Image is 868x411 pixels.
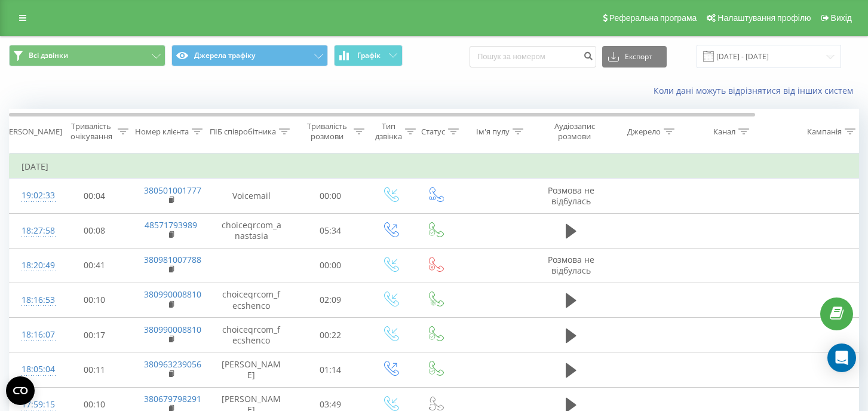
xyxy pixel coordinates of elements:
[210,283,293,317] td: choiceqrcom_fecshenco
[171,45,328,66] button: Джерела трафіку
[303,121,351,142] div: Тривалість розмови
[807,127,842,137] div: Кампанія
[57,248,132,283] td: 00:41
[545,121,603,142] div: Аудіозапис розмови
[421,127,445,137] div: Статус
[57,179,132,213] td: 00:04
[357,51,381,60] span: Графік
[22,184,45,207] div: 19:02:33
[293,318,368,352] td: 00:22
[827,343,856,372] div: Open Intercom Messenger
[293,213,368,248] td: 05:34
[9,45,165,66] button: Всі дзвінки
[144,289,201,300] a: 380990008810
[57,213,132,248] td: 00:08
[210,213,293,248] td: choiceqrcom_anastasia
[145,219,197,231] a: 48571793989
[602,46,667,68] button: Експорт
[22,254,45,277] div: 18:20:49
[144,358,201,370] a: 380963239056
[293,179,368,213] td: 00:00
[22,219,45,243] div: 18:27:58
[713,127,735,137] div: Канал
[210,352,293,387] td: [PERSON_NAME]
[548,254,594,276] span: Розмова не відбулась
[293,352,368,387] td: 01:14
[57,318,132,352] td: 00:17
[2,127,62,137] div: [PERSON_NAME]
[210,127,276,137] div: ПІБ співробітника
[22,358,45,381] div: 18:05:04
[293,283,368,317] td: 02:09
[22,289,45,312] div: 18:16:53
[293,248,368,283] td: 00:00
[210,179,293,213] td: Voicemail
[29,51,68,60] span: Всі дзвінки
[334,45,403,66] button: Графік
[210,318,293,352] td: choiceqrcom_fecshenco
[375,121,402,142] div: Тип дзвінка
[144,324,201,335] a: 380990008810
[6,376,35,405] button: Open CMP widget
[57,283,132,317] td: 00:10
[470,46,596,68] input: Пошук за номером
[548,185,594,207] span: Розмова не відбулась
[57,352,132,387] td: 00:11
[144,254,201,265] a: 380981007788
[609,13,697,23] span: Реферальна програма
[717,13,811,23] span: Налаштування профілю
[476,127,510,137] div: Ім'я пулу
[68,121,115,142] div: Тривалість очікування
[831,13,852,23] span: Вихід
[654,85,859,96] a: Коли дані можуть відрізнятися вiд інших систем
[144,393,201,404] a: 380679798291
[627,127,661,137] div: Джерело
[135,127,189,137] div: Номер клієнта
[22,323,45,346] div: 18:16:07
[144,185,201,196] a: 380501001777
